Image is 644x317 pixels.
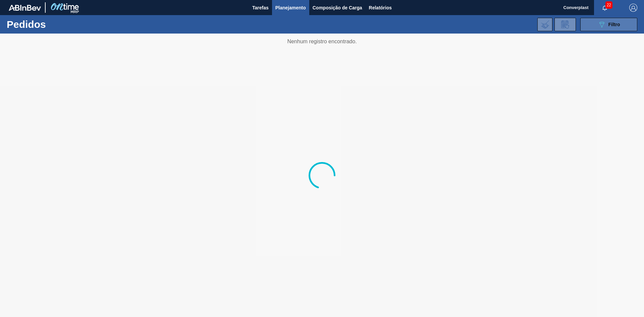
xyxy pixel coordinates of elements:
[313,4,362,12] span: Composição de Carga
[252,4,269,12] span: Tarefas
[369,4,392,12] span: Relatórios
[7,20,107,28] h1: Pedidos
[629,4,637,12] img: Logout
[554,18,576,31] div: Solicitação de Revisão de Pedidos
[594,3,615,12] button: Notificações
[275,4,306,12] span: Planejamento
[9,5,41,11] img: TNhmsLtSVTkK8tSr43FrP2fwEKptu5GPRR3wAAAABJRU5ErkJggg==
[608,22,620,27] span: Filtro
[605,1,612,9] span: 22
[580,18,637,31] button: Filtro
[537,18,552,31] div: Importar Negociações dos Pedidos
